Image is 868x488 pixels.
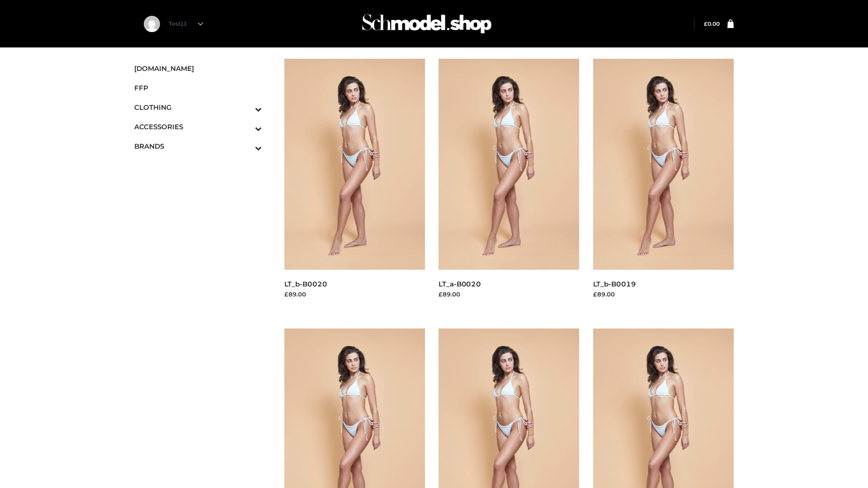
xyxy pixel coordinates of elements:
span: FFP [134,83,262,93]
button: Toggle Submenu [230,117,262,136]
a: £0.00 [704,20,720,27]
a: Read more [593,300,627,307]
a: LT_a-B0020 [439,280,481,288]
a: BRANDSToggle Submenu [134,136,262,156]
div: £89.00 [439,290,580,299]
a: [DOMAIN_NAME] [134,59,262,78]
a: Read more [439,300,472,307]
span: [DOMAIN_NAME] [134,63,262,74]
span: BRANDS [134,141,262,151]
a: CLOTHINGToggle Submenu [134,98,262,117]
a: LT_b-B0019 [593,280,636,288]
a: ACCESSORIESToggle Submenu [134,117,262,136]
span: £ [704,20,708,27]
a: FFP [134,78,262,98]
a: Test11 [169,20,203,27]
button: Toggle Submenu [230,98,262,117]
div: £89.00 [284,290,425,299]
div: £89.00 [593,290,734,299]
button: Toggle Submenu [230,136,262,156]
a: LT_b-B0020 [284,280,327,288]
a: Read more [284,300,318,307]
bdi: 0.00 [704,20,720,27]
span: ACCESSORIES [134,122,262,132]
span: CLOTHING [134,102,262,113]
img: Schmodel Admin 964 [359,6,495,42]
